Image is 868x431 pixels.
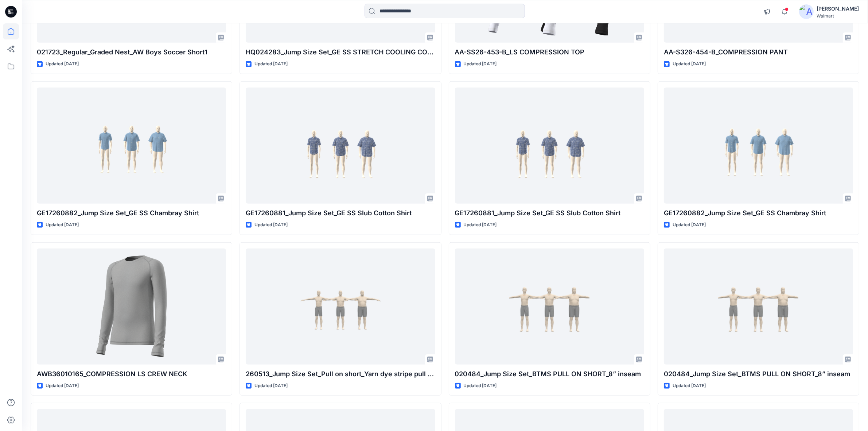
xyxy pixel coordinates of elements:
[464,60,497,68] p: Updated [DATE]
[673,60,706,68] p: Updated [DATE]
[46,60,79,68] p: Updated [DATE]
[254,221,288,229] p: Updated [DATE]
[673,221,706,229] p: Updated [DATE]
[464,221,497,229] p: Updated [DATE]
[246,369,435,379] p: 260513_Jump Size Set_Pull on short_Yarn dye stripe pull on short_ Inseam 8inch
[664,249,853,365] a: 020484_Jump Size Set_BTMS PULL ON SHORT_8” inseam
[37,47,226,57] p: 021723_Regular_Graded Nest_AW Boys Soccer Short1
[455,88,644,204] a: GE17260881_Jump Size Set_GE SS Slub Cotton Shirt
[673,382,706,390] p: Updated [DATE]
[246,249,435,365] a: 260513_Jump Size Set_Pull on short_Yarn dye stripe pull on short_ Inseam 8inch
[455,47,644,57] p: AA-SS26-453-B_LS COMPRESSION TOP
[455,249,644,365] a: 020484_Jump Size Set_BTMS PULL ON SHORT_8” inseam
[246,88,435,204] a: GE17260881_Jump Size Set_GE SS Slub Cotton Shirt
[464,382,497,390] p: Updated [DATE]
[664,88,853,204] a: GE17260882_Jump Size Set_GE SS Chambray Shirt
[46,382,79,390] p: Updated [DATE]
[817,13,859,19] div: Walmart
[37,249,226,365] a: AWB36010165_COMPRESSION LS CREW NECK
[799,4,814,19] img: avatar
[455,369,644,379] p: 020484_Jump Size Set_BTMS PULL ON SHORT_8” inseam
[254,60,288,68] p: Updated [DATE]
[455,208,644,218] p: GE17260881_Jump Size Set_GE SS Slub Cotton Shirt
[254,382,288,390] p: Updated [DATE]
[46,221,79,229] p: Updated [DATE]
[817,4,859,13] div: [PERSON_NAME]
[37,369,226,379] p: AWB36010165_COMPRESSION LS CREW NECK
[664,47,853,57] p: AA-S326-454-B_COMPRESSION PANT
[37,208,226,218] p: GE17260882_Jump Size Set_GE SS Chambray Shirt
[246,47,435,57] p: HQ024283_Jump Size Set_GE SS STRETCH COOLING COMMUTER SHIRT
[37,88,226,204] a: GE17260882_Jump Size Set_GE SS Chambray Shirt
[246,208,435,218] p: GE17260881_Jump Size Set_GE SS Slub Cotton Shirt
[664,369,853,379] p: 020484_Jump Size Set_BTMS PULL ON SHORT_8” inseam
[664,208,853,218] p: GE17260882_Jump Size Set_GE SS Chambray Shirt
